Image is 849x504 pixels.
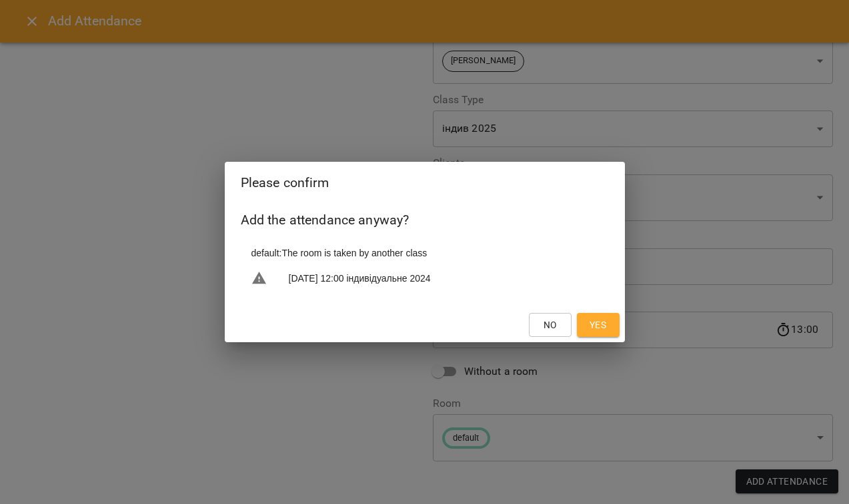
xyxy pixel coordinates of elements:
[544,317,557,333] span: No
[577,313,620,337] button: Yes
[241,210,609,230] h6: Add the attendance anyway?
[241,241,609,265] li: default : The room is taken by another class
[241,172,609,193] h2: Please confirm
[529,313,572,337] button: No
[590,317,606,333] span: Yes
[241,265,609,292] li: [DATE] 12:00 індивідуальне 2024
